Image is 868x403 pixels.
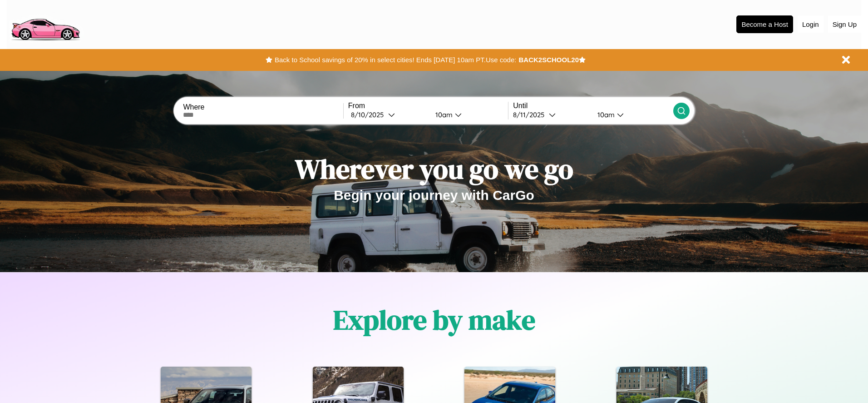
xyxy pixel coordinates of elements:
button: 8/10/2025 [348,110,428,119]
img: logo [7,5,84,43]
div: 8 / 11 / 2025 [513,110,549,119]
div: 10am [593,110,617,119]
button: Back to School savings of 20% in select cities! Ends [DATE] 10am PT.Use code: [272,54,518,66]
label: From [348,102,508,110]
div: 8 / 10 / 2025 [351,110,388,119]
label: Until [513,102,673,110]
b: BACK2SCHOOL20 [518,56,579,64]
button: 10am [428,110,508,119]
button: 10am [590,110,673,119]
label: Where [183,103,343,111]
button: Sign Up [828,16,861,33]
div: 10am [431,110,455,119]
button: Login [798,16,824,33]
h1: Explore by make [333,301,535,338]
button: Become a Host [736,15,793,33]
